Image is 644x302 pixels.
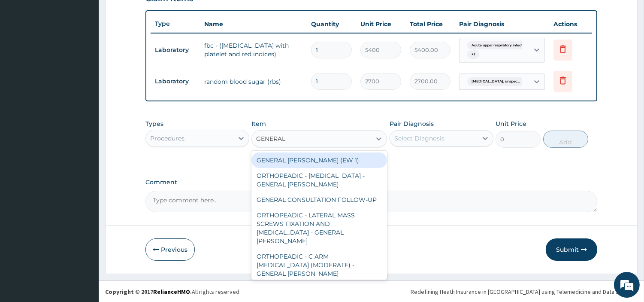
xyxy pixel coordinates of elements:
div: Minimize live chat window [141,4,161,25]
div: Redefining Heath Insurance in [GEOGRAPHIC_DATA] using Telemedicine and Data Science! [411,287,638,296]
button: Previous [145,238,195,261]
img: d_794563401_company_1708531726252_794563401 [16,43,35,64]
strong: Copyright © 2017 . [105,288,192,296]
th: Name [200,15,307,33]
th: Actions [549,15,592,33]
span: + 1 [467,50,479,59]
td: random blood sugar (rbs) [200,73,307,90]
span: We're online! [50,94,118,181]
label: Pair Diagnosis [390,119,434,128]
textarea: Type your message and hit 'Enter' [4,207,163,237]
th: Quantity [307,15,356,33]
th: Pair Diagnosis [455,15,549,33]
div: Select Diagnosis [394,134,444,143]
th: Type [151,16,200,32]
span: [MEDICAL_DATA], unspec... [467,77,524,86]
td: Laboratory [151,42,200,58]
div: GENERAL [PERSON_NAME] (EW 1) [251,153,387,168]
button: Submit [546,238,597,261]
div: Chat with us now [45,48,144,59]
label: Unit Price [496,119,526,128]
a: RelianceHMO [153,288,190,296]
label: Comment [145,179,597,186]
span: Acute upper respiratory infect... [467,41,529,50]
div: ORTHOPEADIC - LATERAL MASS SCREWS FIXATION AND [MEDICAL_DATA] - GENERAL [PERSON_NAME] [251,207,387,249]
th: Total Price [405,15,455,33]
div: GENERAL CONSULTATION FOLLOW-UP [251,192,387,207]
div: ORTHOPEADIC - [MEDICAL_DATA] - GENERAL [PERSON_NAME] [251,168,387,192]
label: Item [251,119,266,128]
td: fbc - ([MEDICAL_DATA] with platelet and red indices) [200,37,307,63]
div: Procedures [150,134,184,143]
button: Add [543,131,588,148]
th: Unit Price [356,15,405,33]
td: Laboratory [151,73,200,89]
div: ORTHOPEADIC - C ARM [MEDICAL_DATA] (MODERATE) - GENERAL [PERSON_NAME] [251,249,387,281]
label: Types [145,120,163,128]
